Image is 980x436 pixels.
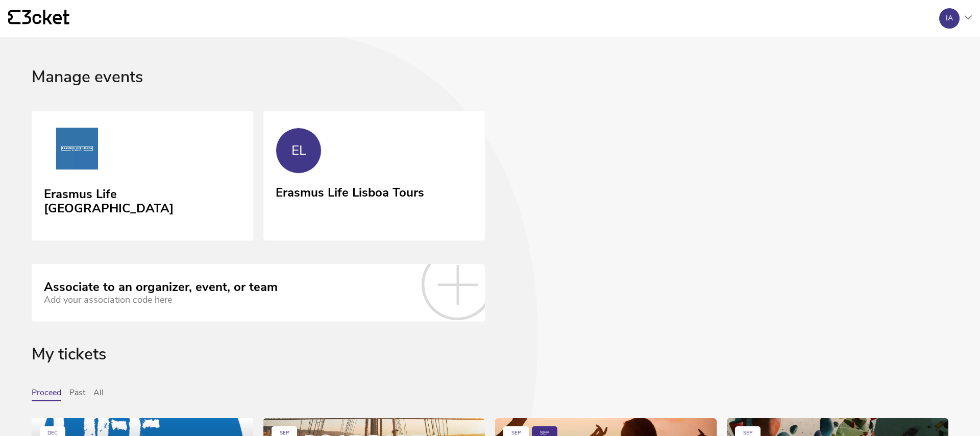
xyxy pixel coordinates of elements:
[32,264,485,321] a: Associate to an organizer, event, or team Add your association code here
[44,128,110,174] img: Erasmus Life Lisboa
[263,111,485,239] a: EL Erasmus Life Lisboa Tours
[93,388,104,401] button: All
[44,280,278,295] div: Associate to an organizer, event, or team
[69,388,85,401] button: Past
[44,183,241,215] div: Erasmus Life [GEOGRAPHIC_DATA]
[946,14,953,22] div: IA
[32,111,253,241] a: Erasmus Life Lisboa Erasmus Life [GEOGRAPHIC_DATA]
[291,143,306,158] div: EL
[32,388,61,401] button: Proceed
[32,345,948,389] div: My tickets
[8,10,20,25] g: {' '}
[8,10,69,27] a: {' '}
[44,295,278,305] div: Add your association code here
[32,68,948,111] div: Manage events
[276,182,424,200] div: Erasmus Life Lisboa Tours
